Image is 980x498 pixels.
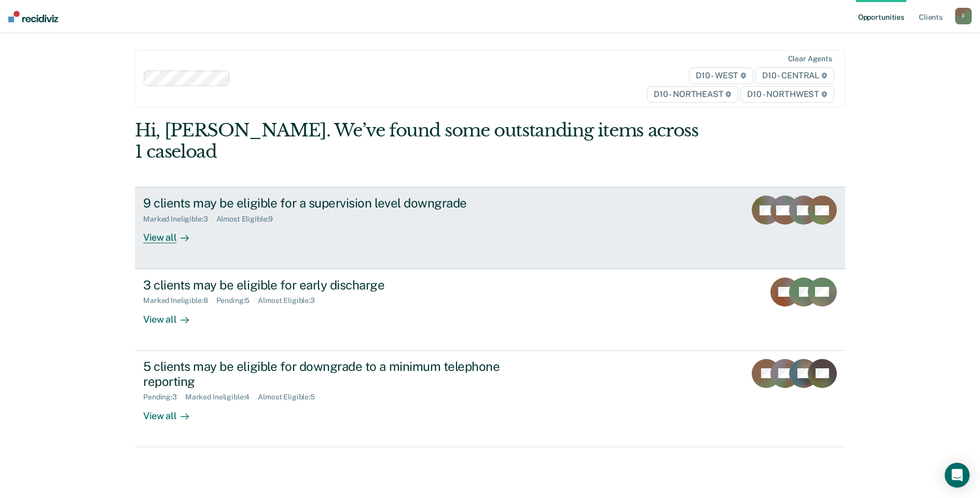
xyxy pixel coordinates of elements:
img: Recidiviz [8,11,58,22]
div: Clear agents [788,54,832,63]
div: Almost Eligible : 5 [258,393,323,402]
div: View all [143,224,201,244]
div: Hi, [PERSON_NAME]. We’ve found some outstanding items across 1 caseload [135,120,703,162]
div: Marked Ineligible : 4 [185,393,258,402]
div: 5 clients may be eligible for downgrade to a minimum telephone reporting [143,359,507,389]
div: Almost Eligible : 3 [258,296,323,305]
div: View all [143,305,201,325]
div: Almost Eligible : 9 [216,215,282,224]
a: 5 clients may be eligible for downgrade to a minimum telephone reportingPending:3Marked Ineligibl... [135,351,845,447]
span: D10 - NORTHEAST [647,86,738,103]
a: 3 clients may be eligible for early dischargeMarked Ineligible:8Pending:5Almost Eligible:3View all [135,269,845,351]
div: 3 clients may be eligible for early discharge [143,278,507,293]
button: F [955,8,972,24]
div: Marked Ineligible : 8 [143,296,216,305]
div: View all [143,402,201,422]
div: Open Intercom Messenger [945,463,970,488]
div: Pending : 5 [216,296,258,305]
span: D10 - CENTRAL [755,67,834,84]
div: Pending : 3 [143,393,185,402]
span: D10 - NORTHWEST [740,86,834,103]
span: D10 - WEST [689,67,753,84]
div: 9 clients may be eligible for a supervision level downgrade [143,196,507,211]
div: Marked Ineligible : 3 [143,215,216,224]
a: 9 clients may be eligible for a supervision level downgradeMarked Ineligible:3Almost Eligible:9Vi... [135,187,845,269]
